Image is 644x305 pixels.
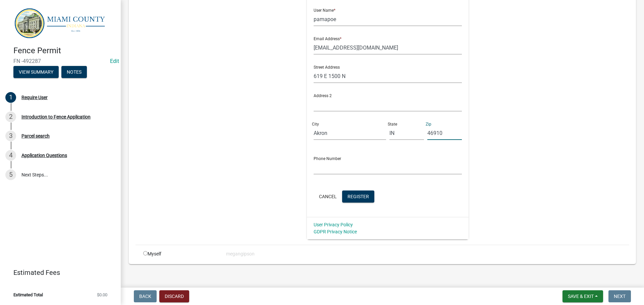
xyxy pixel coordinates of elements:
[5,169,16,180] div: 5
[5,150,16,161] div: 4
[5,111,16,122] div: 2
[13,66,59,78] button: View Summary
[314,222,353,227] a: User Privacy Policy
[608,290,631,302] button: Next
[97,293,107,297] span: $0.00
[5,131,16,141] div: 3
[342,190,374,203] button: Register
[562,290,603,302] button: Save & Exit
[13,293,43,297] span: Estimated Total
[21,95,48,100] div: Require User
[110,58,119,64] wm-modal-confirm: Edit Application Number
[134,290,157,302] button: Back
[21,134,50,138] div: Parcel search
[13,70,59,75] wm-modal-confirm: Summary
[314,229,357,234] a: GDPR Privacy Notice
[110,58,119,64] a: Edit
[139,294,151,299] span: Back
[347,194,369,199] span: Register
[614,294,626,299] span: Next
[13,7,110,39] img: Miami County, Indiana
[568,294,594,299] span: Save & Exit
[13,58,107,64] span: FN -492287
[61,70,87,75] wm-modal-confirm: Notes
[138,250,221,257] div: Myself
[5,266,110,279] a: Estimated Fees
[21,115,91,119] div: Introduction to Fence Application
[159,290,189,302] button: Discard
[5,92,16,103] div: 1
[21,153,67,158] div: Application Questions
[13,46,115,56] h4: Fence Permit
[314,190,342,203] button: Cancel
[61,66,87,78] button: Notes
